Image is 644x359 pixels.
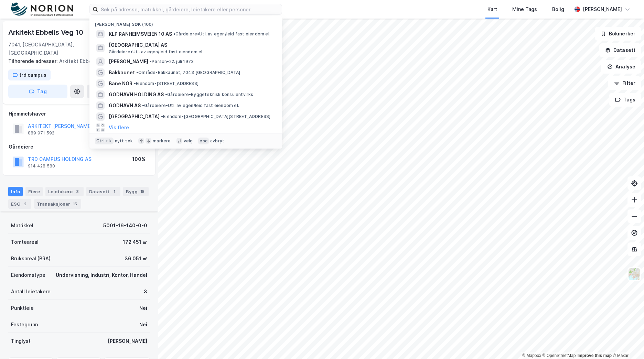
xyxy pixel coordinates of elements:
[28,163,55,169] div: 914 428 580
[165,92,255,97] span: Gårdeiere • Byggeteknisk konsulentvirks.
[103,221,147,230] div: 5001-16-140-0-0
[25,187,43,196] div: Eiere
[173,31,175,36] span: •
[628,268,641,281] img: Z
[8,41,97,57] div: 7041, [GEOGRAPHIC_DATA], [GEOGRAPHIC_DATA]
[28,130,54,136] div: 889 971 592
[109,101,141,110] span: GODHAVN AS
[123,238,147,246] div: 172 451 ㎡
[95,138,114,144] div: Ctrl + k
[599,43,641,57] button: Datasett
[74,188,81,195] div: 3
[108,337,147,345] div: [PERSON_NAME]
[109,30,172,38] span: KLP RANHEIMSVEIEN 10 AS
[173,31,270,37] span: Gårdeiere • Utl. av egen/leid fast eiendom el.
[11,221,33,230] div: Matrikkel
[8,27,84,38] div: Arkitekt Ebbells Veg 10
[11,304,34,312] div: Punktleie
[98,4,282,14] input: Søk på adresse, matrikkel, gårdeiere, leietakere eller personer
[19,71,46,79] div: trd campus
[609,93,641,107] button: Tags
[578,353,612,358] a: Improve this map
[601,60,641,74] button: Analyse
[150,59,152,64] span: •
[11,254,51,263] div: Bruksareal (BRA)
[109,123,129,132] button: Vis flere
[9,143,150,151] div: Gårdeiere
[11,337,31,345] div: Tinglyst
[136,70,138,75] span: •
[86,187,120,196] div: Datasett
[109,90,164,99] span: GODHAVN HOLDING AS
[136,70,240,75] span: Område • Bakkaunet, 7043 [GEOGRAPHIC_DATA]
[8,187,23,196] div: Info
[109,79,132,88] span: Bane NOR
[134,81,198,86] span: Eiendom • [STREET_ADDRESS]
[161,114,163,119] span: •
[150,59,194,64] span: Person • 22. juli 1973
[210,138,224,144] div: avbryt
[111,188,118,195] div: 1
[144,287,147,296] div: 3
[11,271,45,279] div: Eiendomstype
[610,326,644,359] div: Kontrollprogram for chat
[11,2,73,17] img: norion-logo.80e7a08dc31c2e691866.png
[109,112,160,121] span: [GEOGRAPHIC_DATA]
[552,5,564,13] div: Bolig
[134,81,136,86] span: •
[610,326,644,359] iframe: Chat Widget
[512,5,537,13] div: Mine Tags
[142,103,239,108] span: Gårdeiere • Utl. av egen/leid fast eiendom el.
[8,85,67,98] button: Tag
[9,110,150,118] div: Hjemmelshaver
[109,68,135,77] span: Bakkaunet
[56,271,147,279] div: Undervisning, Industri, Kontor, Handel
[198,138,209,144] div: esc
[487,5,497,13] div: Kart
[184,138,193,144] div: velg
[139,304,147,312] div: Nei
[8,57,144,65] div: Arkitekt Ebbells Veg 16
[123,187,149,196] div: Bygg
[522,353,541,358] a: Mapbox
[45,187,84,196] div: Leietakere
[109,41,274,49] span: [GEOGRAPHIC_DATA] AS
[153,138,171,144] div: markere
[109,57,148,66] span: [PERSON_NAME]
[595,27,641,41] button: Bokmerker
[72,200,78,207] div: 15
[583,5,622,13] div: [PERSON_NAME]
[109,49,204,55] span: Gårdeiere • Utl. av egen/leid fast eiendom el.
[139,188,146,195] div: 15
[125,254,147,263] div: 36 051 ㎡
[11,238,39,246] div: Tomteareal
[161,114,270,119] span: Eiendom • [GEOGRAPHIC_DATA][STREET_ADDRESS]
[543,353,576,358] a: OpenStreetMap
[22,200,29,207] div: 2
[165,92,167,97] span: •
[608,76,641,90] button: Filter
[142,103,144,108] span: •
[11,287,51,296] div: Antall leietakere
[34,199,81,209] div: Transaksjoner
[132,155,146,163] div: 100%
[8,58,59,64] span: Tilhørende adresser:
[115,138,133,144] div: nytt søk
[8,199,31,209] div: ESG
[89,16,282,29] div: [PERSON_NAME] søk (100)
[139,320,147,329] div: Nei
[11,320,38,329] div: Festegrunn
